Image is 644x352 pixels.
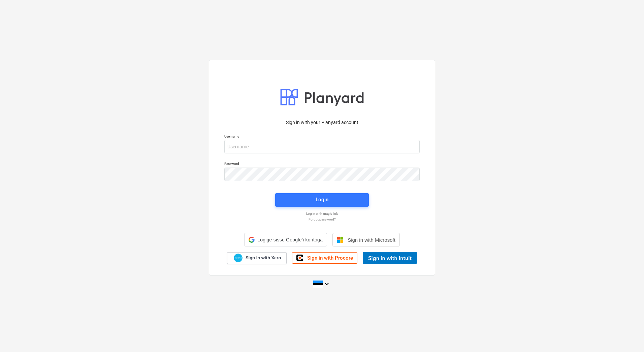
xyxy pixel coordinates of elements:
span: Sign in with Xero [246,255,281,261]
p: Password [224,162,420,167]
span: Sign in with Procore [307,255,353,261]
p: Username [224,134,420,140]
div: Login [316,195,328,204]
i: keyboard_arrow_down [323,280,331,288]
span: Sign in with Microsoft [348,237,395,243]
button: Login [275,193,369,207]
a: Sign in with Procore [292,252,357,264]
input: Username [224,140,420,153]
span: Logige sisse Google’i kontoga [257,237,323,242]
img: Xero logo [234,254,243,263]
a: Sign in with Xero [227,252,287,264]
a: Log in with magic link [221,211,423,216]
p: Sign in with your Planyard account [224,119,420,126]
img: Microsoft logo [337,236,344,243]
a: Forgot password? [221,217,423,222]
div: Logige sisse Google’i kontoga [244,233,327,246]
